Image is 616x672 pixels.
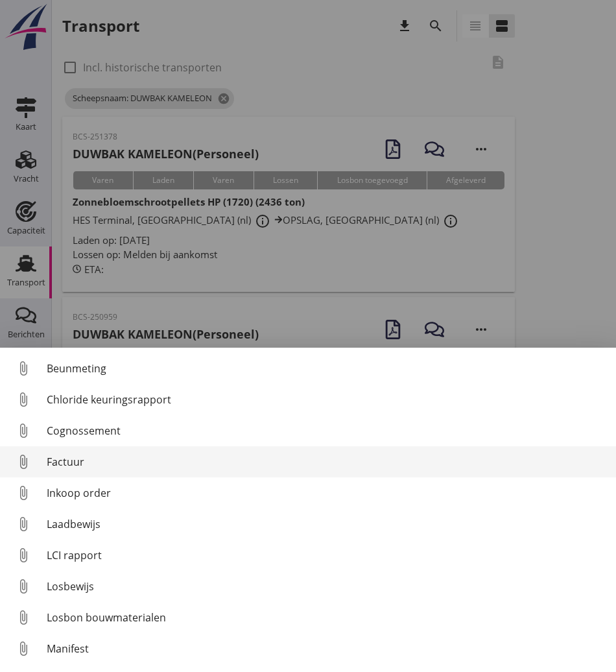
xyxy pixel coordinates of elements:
[47,423,606,438] div: Cognossement
[47,610,606,625] div: Losbon bouwmaterialen
[13,420,34,441] i: attach_file
[47,454,606,470] div: Factuur
[13,358,34,379] i: attach_file
[13,451,34,472] i: attach_file
[13,638,34,659] i: attach_file
[47,392,606,407] div: Chloride keuringsrapport
[47,516,606,532] div: Laadbewijs
[13,389,34,410] i: attach_file
[13,607,34,628] i: attach_file
[13,545,34,566] i: attach_file
[47,579,606,594] div: Losbewijs
[47,641,606,656] div: Manifest
[47,361,606,376] div: Beunmeting
[47,485,606,501] div: Inkoop order
[13,514,34,534] i: attach_file
[47,547,606,563] div: LCI rapport
[13,483,34,503] i: attach_file
[13,576,34,597] i: attach_file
